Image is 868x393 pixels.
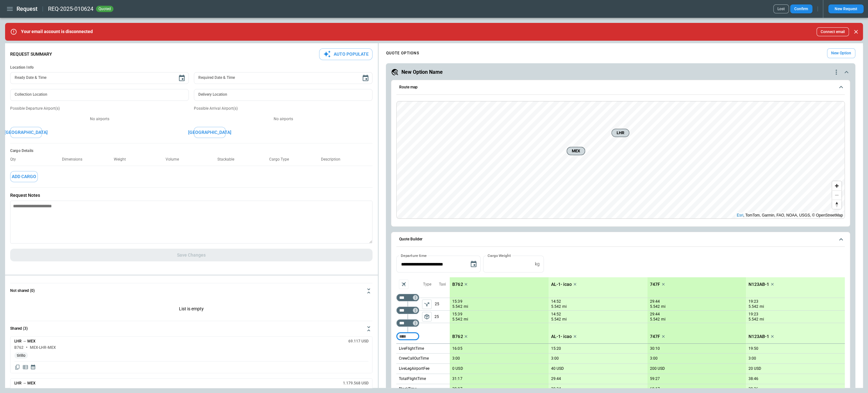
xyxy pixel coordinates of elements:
[10,116,189,122] p: No airports
[397,101,845,219] canvas: Map
[396,294,419,301] div: Too short
[10,171,38,182] button: Add Cargo
[194,116,372,122] p: No airports
[21,29,93,34] p: Your email account is disconnected
[562,304,567,309] p: mi
[650,346,660,351] p: 30:10
[97,7,112,11] span: quoted
[452,334,463,339] p: B762
[14,339,36,343] h6: LHR → MEX
[832,190,841,200] button: Zoom out
[463,317,468,322] p: mi
[422,312,432,321] button: left aligned
[551,334,572,339] p: AL-1- icao
[14,381,36,385] h6: LHR → MEX
[22,364,29,370] span: Display detailed quote content
[828,4,864,13] button: New Request
[661,304,666,309] p: mi
[396,101,844,219] div: Route map
[30,346,56,350] h6: MEX-LHR-MEX
[748,376,758,381] p: 38:46
[399,346,424,351] p: LiveFlightTime
[832,68,840,76] div: quote-option-actions
[748,312,758,317] p: 19:23
[359,72,372,85] button: Choose date
[748,346,758,351] p: 19:50
[396,307,419,314] div: Too short
[551,299,561,304] p: 14:52
[10,321,372,336] button: Shared (3)
[30,364,36,370] span: Display quote schedule
[434,311,450,323] p: 25
[399,386,417,392] p: BlockTime
[452,317,462,322] p: 5.542
[14,364,21,370] span: Copy quote content
[650,299,660,304] p: 29:44
[422,300,432,309] button: left aligned
[851,25,860,39] div: dismiss
[10,52,52,57] p: Request Summary
[396,232,844,247] button: Quote Builder
[10,299,372,321] p: List is empty
[551,346,561,351] p: 15:20
[650,304,660,309] p: 5.542
[10,193,372,198] p: Request Notes
[551,312,561,317] p: 14:52
[10,283,372,299] button: Not shared (0)
[760,317,764,322] p: mi
[348,339,368,343] h6: 69.117 USD
[399,376,426,382] p: TotalFlightTime
[551,366,564,371] p: 40 USD
[452,387,462,391] p: 32:07
[396,319,419,327] div: Too short
[650,376,660,381] p: 59:27
[661,317,666,322] p: mi
[488,253,511,258] label: Cargo Weight
[551,387,561,391] p: 30:34
[343,381,368,385] h6: 1.179.568 USD
[62,157,87,162] p: Dimensions
[452,282,463,287] p: B762
[650,334,660,339] p: 747F
[773,4,789,13] button: Lost
[551,356,559,361] p: 3:00
[10,327,28,331] h6: Shared (3)
[166,157,184,162] p: Volume
[396,80,844,95] button: Route map
[452,346,462,351] p: 16:05
[422,300,432,309] span: Type of sector
[386,52,419,55] h4: QUOTE OPTIONS
[748,304,758,309] p: 5.542
[452,312,462,317] p: 15:39
[175,72,188,85] button: Choose date
[817,27,849,36] button: Connect email
[391,68,850,76] button: New Option Namequote-option-actions
[748,299,758,304] p: 19:23
[10,106,189,111] p: Possible Departure Airport(s)
[748,282,769,287] p: N123AB-1
[551,317,561,322] p: 5.542
[851,27,860,36] button: Close
[10,299,372,321] div: Not shared (0)
[10,289,35,293] h6: Not shared (0)
[650,312,660,317] p: 29:44
[217,157,239,162] p: Stackable
[748,387,758,391] p: 39:36
[467,258,480,271] button: Choose date, selected date is Jun 25, 2025
[399,279,408,289] span: Aircraft selection
[650,387,660,391] p: 60:17
[748,356,756,361] p: 3:00
[14,346,24,350] h6: B762
[14,353,28,358] span: tirillo
[650,282,660,287] p: 747F
[424,314,430,320] span: package_2
[194,127,226,138] button: [GEOGRAPHIC_DATA]
[321,157,345,162] p: Description
[396,333,419,340] div: Too short
[748,366,761,371] p: 20 USD
[551,282,572,287] p: AL-1- icao
[14,388,31,392] h6: AL-1- icao
[38,388,64,392] h6: MEX-LHR-MEX
[399,366,429,371] p: LiveLegAirportFee
[535,261,539,267] p: kg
